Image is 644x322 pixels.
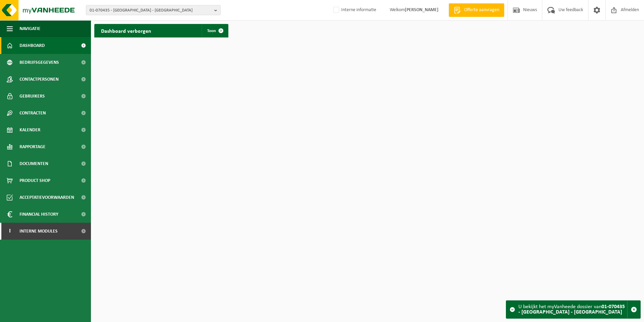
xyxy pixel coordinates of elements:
span: Navigatie [20,20,40,37]
span: Kalender [20,122,40,138]
span: Toon [207,29,216,33]
span: I [7,223,13,240]
span: Bedrijfsgegevens [20,54,59,71]
span: Dashboard [20,37,45,54]
span: Offerte aanvragen [462,7,501,14]
span: Financial History [20,206,58,223]
span: Gebruikers [20,88,45,105]
span: Contracten [20,105,46,122]
button: 01-070435 - [GEOGRAPHIC_DATA] - [GEOGRAPHIC_DATA] [86,5,221,15]
span: Rapportage [20,138,45,155]
label: Interne informatie [332,5,376,15]
strong: [PERSON_NAME] [405,7,439,12]
span: 01-070435 - [GEOGRAPHIC_DATA] - [GEOGRAPHIC_DATA] [90,5,212,16]
span: Acceptatievoorwaarden [20,189,74,206]
div: U bekijkt het myVanheede dossier van [518,301,627,318]
span: Product Shop [20,172,50,189]
a: Toon [202,24,228,37]
h2: Dashboard verborgen [94,24,158,37]
span: Interne modules [20,223,58,240]
a: Offerte aanvragen [449,3,504,17]
span: Contactpersonen [20,71,59,88]
strong: 01-070435 - [GEOGRAPHIC_DATA] - [GEOGRAPHIC_DATA] [518,304,625,315]
span: Documenten [20,155,48,172]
